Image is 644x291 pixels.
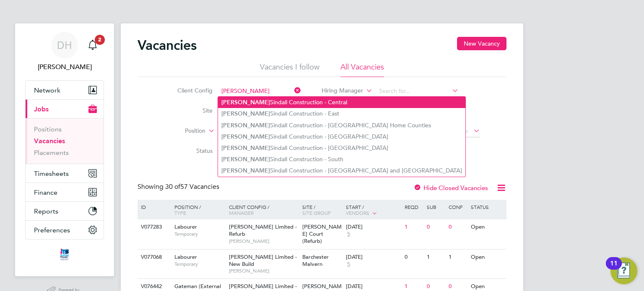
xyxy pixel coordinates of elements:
[469,219,505,235] div: Open
[26,118,104,164] div: Jobs
[34,207,58,215] span: Reports
[610,258,637,284] button: Open Resource Center, 11 new notifications
[26,100,104,118] button: Jobs
[402,200,424,214] div: Reqd
[57,40,72,51] span: DH
[227,200,300,220] div: Client Config /
[26,183,104,201] button: Finance
[174,253,197,260] span: Labourer
[425,250,447,265] div: 1
[26,202,104,220] button: Reports
[95,35,105,45] span: 2
[229,223,297,237] span: [PERSON_NAME] Limited - Refurb
[34,226,70,234] span: Preferences
[164,147,213,155] label: Status
[138,183,221,191] div: Showing
[174,231,225,237] span: Temporary
[402,219,424,235] div: 1
[15,23,114,276] nav: Main navigation
[164,87,213,94] label: Client Config
[221,122,270,129] b: [PERSON_NAME]
[165,183,180,191] span: 30 of
[447,219,468,235] div: 0
[302,223,342,245] span: [PERSON_NAME] Court (Refurb)
[218,108,465,119] li: Sindall Construction - East
[218,131,465,142] li: Sindall Construction - [GEOGRAPHIC_DATA]
[168,200,227,220] div: Position /
[315,87,363,95] label: Hiring Manager
[218,154,465,165] li: Sindall Construction - South
[300,200,344,220] div: Site /
[174,261,225,268] span: Temporary
[218,97,465,108] li: Sindall Construction - Central
[229,268,298,274] span: [PERSON_NAME]
[413,184,488,192] label: Hide Closed Vacancies
[139,250,168,265] div: V077068
[469,250,505,265] div: Open
[457,37,506,50] button: New Vacancy
[346,209,369,216] span: Vendors
[25,62,104,72] span: Daniel Hayward
[610,263,618,274] div: 11
[346,231,351,238] span: 5
[26,221,104,239] button: Preferences
[229,238,298,245] span: [PERSON_NAME]
[469,200,505,214] div: Status
[260,62,319,77] li: Vacancies I follow
[139,219,168,235] div: V077283
[402,250,424,265] div: 0
[218,142,465,154] li: Sindall Construction - [GEOGRAPHIC_DATA]
[138,37,197,54] h2: Vacancies
[157,127,205,135] label: Position
[447,250,468,265] div: 1
[221,99,270,106] b: [PERSON_NAME]
[25,32,104,72] a: DH[PERSON_NAME]
[34,149,69,157] a: Placements
[221,167,270,174] b: [PERSON_NAME]
[34,125,62,133] a: Positions
[34,188,57,196] span: Finance
[425,200,447,214] div: Sub
[164,107,213,114] label: Site
[344,200,402,221] div: Start /
[376,85,459,97] input: Search for...
[425,219,447,235] div: 0
[340,62,384,77] li: All Vacancies
[26,81,104,99] button: Network
[218,120,465,131] li: Sindall Construction - [GEOGRAPHIC_DATA] Home Counties
[346,283,400,290] div: [DATE]
[229,253,297,268] span: [PERSON_NAME] Limited - New Build
[139,200,168,214] div: ID
[346,224,400,231] div: [DATE]
[218,165,465,176] li: Sindall Construction - [GEOGRAPHIC_DATA] and [GEOGRAPHIC_DATA]
[34,137,65,145] a: Vacancies
[34,105,49,113] span: Jobs
[221,156,270,163] b: [PERSON_NAME]
[438,127,468,135] span: Select date
[165,183,219,191] span: 57 Vacancies
[174,209,186,216] span: Type
[34,170,69,178] span: Timesheets
[218,85,301,97] input: Search for...
[229,209,254,216] span: Manager
[221,110,270,117] b: [PERSON_NAME]
[84,32,101,59] a: 2
[25,248,104,261] a: Go to home page
[221,144,270,152] b: [PERSON_NAME]
[346,254,400,261] div: [DATE]
[447,200,468,214] div: Conf
[221,133,270,140] b: [PERSON_NAME]
[59,248,70,261] img: itsconstruction-logo-retina.png
[346,261,351,268] span: 5
[34,86,60,94] span: Network
[26,164,104,183] button: Timesheets
[174,223,197,230] span: Labourer
[302,253,329,268] span: Barchester Malvern
[302,209,331,216] span: Site Group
